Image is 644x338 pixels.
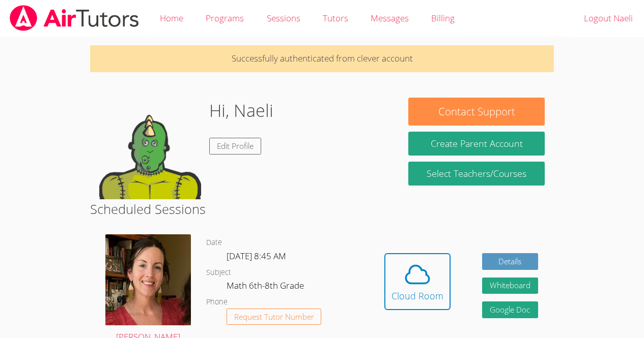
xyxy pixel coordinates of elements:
dd: Math 6th-8th Grade [227,279,306,296]
button: Contact Support [408,98,544,126]
button: Whiteboard [482,278,538,294]
dt: Phone [206,296,228,309]
a: Google Doc [482,301,538,318]
div: Cloud Room [391,289,443,303]
p: Successfully authenticated from clever account [90,45,554,72]
button: Request Tutor Number [227,309,322,325]
a: Details [482,253,538,270]
a: Select Teachers/Courses [408,162,544,186]
span: Messages [371,12,409,24]
h2: Scheduled Sessions [90,199,554,219]
button: Create Parent Account [408,132,544,156]
span: [DATE] 8:45 AM [227,250,286,262]
a: Edit Profile [209,138,261,155]
button: Cloud Room [384,253,451,310]
span: Request Tutor Number [234,313,314,321]
dt: Date [206,236,222,249]
h1: Hi, Naeli [209,98,273,124]
img: IMG_4957.jpeg [105,234,191,325]
img: default.png [99,98,201,199]
img: airtutors_banner-c4298cdbf04f3fff15de1276eac7730deb9818008684d7c2e4769d2f7ddbe033.png [9,5,140,31]
dt: Subject [206,266,231,279]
